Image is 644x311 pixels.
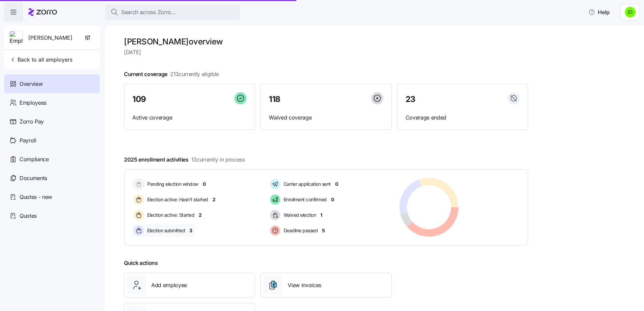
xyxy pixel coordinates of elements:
[20,117,44,126] span: Zorro Pay
[335,181,338,187] span: 0
[124,155,245,164] span: 2025 enrollment activities
[151,281,187,289] span: Add employee
[132,95,146,103] span: 109
[4,187,100,206] a: Quotes - new
[282,227,318,234] span: Deadline passed
[269,95,281,103] span: 118
[20,80,42,88] span: Overview
[124,259,158,267] span: Quick actions
[124,36,528,47] h1: [PERSON_NAME] overview
[213,196,216,203] span: 2
[105,4,240,20] button: Search across Zorro...
[20,155,49,164] span: Compliance
[203,181,206,187] span: 0
[583,5,615,19] button: Help
[282,181,331,187] span: Carrier application sent
[4,169,100,187] a: Documents
[20,136,36,145] span: Payroll
[20,212,37,220] span: Quotes
[28,34,72,42] span: [PERSON_NAME]
[320,212,322,218] span: 1
[20,174,47,182] span: Documents
[4,150,100,169] a: Compliance
[20,99,46,107] span: Employees
[145,181,198,187] span: Pending election window
[322,227,325,234] span: 5
[121,8,176,16] span: Search across Zorro...
[282,212,316,218] span: Waived election
[9,56,72,64] span: Back to all employers
[406,95,416,103] span: 23
[288,281,321,289] span: View invoices
[269,113,383,122] span: Waived coverage
[199,212,202,218] span: 2
[625,7,636,18] img: a4774ed6021b6d0ef619099e609a7ec5
[4,74,100,93] a: Overview
[170,70,219,78] span: 213 currently eligible
[145,212,194,218] span: Election active: Started
[189,227,192,234] span: 3
[4,206,100,225] a: Quotes
[132,113,247,122] span: Active coverage
[331,196,334,203] span: 0
[406,113,520,122] span: Coverage ended
[20,193,52,201] span: Quotes - new
[4,93,100,112] a: Employees
[145,227,185,234] span: Election submitted
[4,112,100,131] a: Zorro Pay
[7,53,75,66] button: Back to all employers
[588,8,610,16] span: Help
[4,131,100,150] a: Payroll
[124,48,528,57] span: [DATE]
[282,196,327,203] span: Enrollment confirmed
[145,196,208,203] span: Election active: Hasn't started
[10,31,23,45] img: Employer logo
[124,70,219,78] span: Current coverage
[191,155,245,164] span: 13 currently in process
